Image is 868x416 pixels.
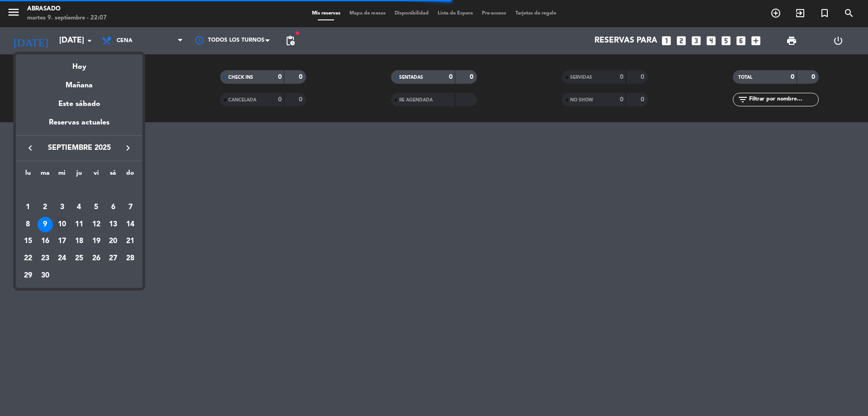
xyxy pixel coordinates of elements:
[53,168,71,182] th: miércoles
[88,199,105,216] td: 5 de septiembre de 2025
[38,217,53,232] div: 9
[54,217,70,232] div: 10
[88,250,105,267] td: 26 de septiembre de 2025
[37,216,54,233] td: 9 de septiembre de 2025
[71,216,88,233] td: 11 de septiembre de 2025
[105,233,122,250] td: 20 de septiembre de 2025
[71,234,87,249] div: 18
[53,233,71,250] td: 17 de septiembre de 2025
[20,217,36,232] div: 8
[88,233,105,250] td: 19 de septiembre de 2025
[16,54,142,73] div: Hoy
[71,251,87,266] div: 25
[105,250,122,267] td: 27 de septiembre de 2025
[123,200,138,215] div: 7
[37,168,54,182] th: martes
[105,199,122,216] td: 6 de septiembre de 2025
[105,234,121,249] div: 20
[54,251,70,266] div: 24
[71,200,87,215] div: 4
[123,234,138,249] div: 21
[105,168,122,182] th: sábado
[19,199,37,216] td: 1 de septiembre de 2025
[71,168,88,182] th: jueves
[122,250,139,267] td: 28 de septiembre de 2025
[19,168,37,182] th: lunes
[71,199,88,216] td: 4 de septiembre de 2025
[53,250,71,267] td: 24 de septiembre de 2025
[123,143,133,153] i: keyboard_arrow_right
[53,199,71,216] td: 3 de septiembre de 2025
[19,216,37,233] td: 8 de septiembre de 2025
[105,216,122,233] td: 13 de septiembre de 2025
[88,168,105,182] th: viernes
[19,267,37,284] td: 29 de septiembre de 2025
[89,200,104,215] div: 5
[38,200,53,215] div: 2
[37,199,54,216] td: 2 de septiembre de 2025
[53,216,71,233] td: 10 de septiembre de 2025
[122,216,139,233] td: 14 de septiembre de 2025
[20,251,36,266] div: 22
[16,117,142,135] div: Reservas actuales
[22,142,38,154] button: keyboard_arrow_left
[105,200,121,215] div: 6
[20,234,36,249] div: 15
[16,73,142,91] div: Mañana
[105,251,121,266] div: 27
[71,250,88,267] td: 25 de septiembre de 2025
[19,250,37,267] td: 22 de septiembre de 2025
[105,217,121,232] div: 13
[37,250,54,267] td: 23 de septiembre de 2025
[16,91,142,117] div: Este sábado
[122,233,139,250] td: 21 de septiembre de 2025
[71,233,88,250] td: 18 de septiembre de 2025
[120,142,136,154] button: keyboard_arrow_right
[38,251,53,266] div: 23
[88,216,105,233] td: 12 de septiembre de 2025
[37,233,54,250] td: 16 de septiembre de 2025
[20,200,36,215] div: 1
[19,233,37,250] td: 15 de septiembre de 2025
[122,168,139,182] th: domingo
[38,268,53,283] div: 30
[89,217,104,232] div: 12
[89,234,104,249] div: 19
[54,234,70,249] div: 17
[123,251,138,266] div: 28
[123,217,138,232] div: 14
[38,234,53,249] div: 16
[25,143,36,153] i: keyboard_arrow_left
[71,217,87,232] div: 11
[122,199,139,216] td: 7 de septiembre de 2025
[89,251,104,266] div: 26
[19,182,139,199] td: SEP.
[37,267,54,284] td: 30 de septiembre de 2025
[20,268,36,283] div: 29
[38,142,120,154] span: septiembre 2025
[54,200,70,215] div: 3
